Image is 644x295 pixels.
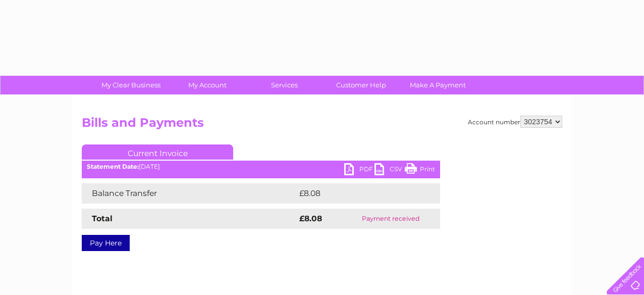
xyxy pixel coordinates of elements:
td: Balance Transfer [82,183,297,204]
a: PDF [344,163,374,178]
h2: Bills and Payments [82,116,562,135]
td: £8.08 [297,183,417,204]
a: Services [243,76,326,94]
a: Pay Here [82,235,130,251]
a: Print [405,163,435,178]
a: CSV [374,163,405,178]
a: My Clear Business [89,76,173,94]
strong: £8.08 [299,214,322,223]
a: Make A Payment [396,76,479,94]
a: Current Invoice [82,144,233,160]
strong: Total [92,214,113,223]
a: My Account [166,76,249,94]
b: Statement Date: [87,163,139,170]
div: [DATE] [82,163,440,170]
td: Payment received [341,209,440,229]
div: Account number [468,116,562,128]
a: Customer Help [319,76,403,94]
